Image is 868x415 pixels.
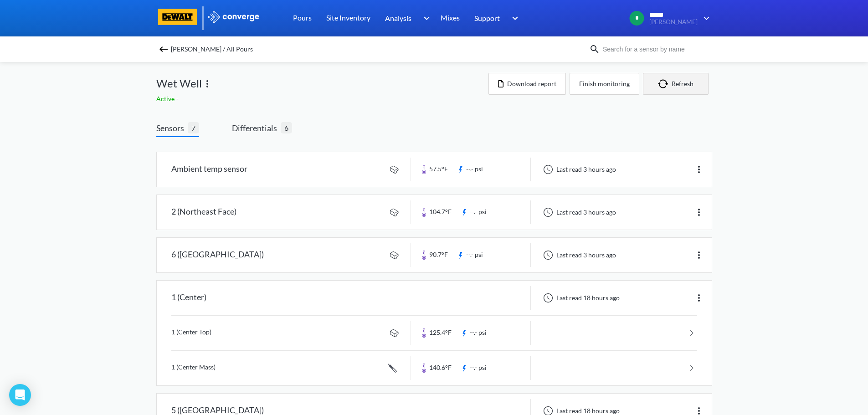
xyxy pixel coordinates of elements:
[156,9,199,25] img: logo-dewalt.svg
[156,95,176,102] span: Active
[570,73,639,95] button: Finish monitoring
[156,122,188,134] span: Sensors
[589,44,600,55] img: icon-search.svg
[156,75,202,92] span: Wet Well
[188,122,199,133] span: 7
[600,44,710,54] input: Search for a sensor by name
[176,95,180,102] span: -
[9,384,31,406] div: Open Intercom Messenger
[538,292,622,303] div: Last read 18 hours ago
[498,80,503,87] img: icon-file.svg
[693,292,704,303] img: more.svg
[649,19,698,26] span: [PERSON_NAME]
[506,13,521,24] img: downArrow.svg
[658,79,672,88] img: icon-refresh.svg
[693,207,704,218] img: more.svg
[171,286,206,310] div: 1 (Center)
[693,250,704,261] img: more.svg
[698,13,712,24] img: downArrow.svg
[474,12,500,24] span: Support
[207,11,260,23] img: logo_ewhite.svg
[643,73,709,95] button: Refresh
[281,122,292,133] span: 6
[232,122,281,134] span: Differentials
[171,43,253,56] span: [PERSON_NAME] / All Pours
[488,73,566,95] button: Download report
[202,78,213,89] img: more.svg
[693,164,704,175] img: more.svg
[417,13,432,24] img: downArrow.svg
[158,44,169,55] img: backspace.svg
[385,12,411,24] span: Analysis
